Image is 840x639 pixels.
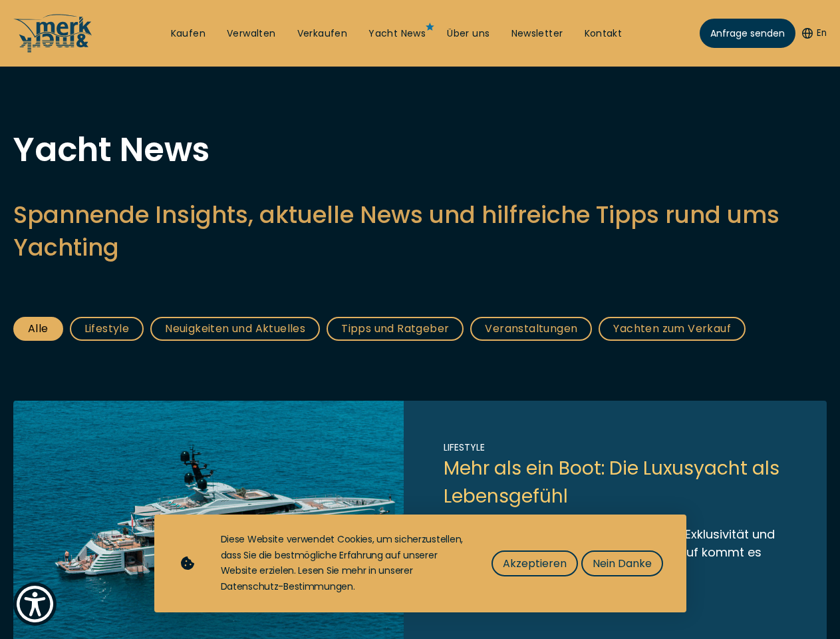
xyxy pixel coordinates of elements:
a: Neuigkeiten und Aktuelles [150,317,320,341]
a: Veranstaltungen [470,317,592,341]
a: Kaufen [171,27,206,41]
button: En [802,27,827,40]
a: Newsletter [511,27,563,41]
a: Yachten zum Verkauf [599,317,746,341]
span: Akzeptieren [503,555,567,572]
a: Anfrage senden [700,19,795,48]
button: Akzeptieren [491,550,578,576]
div: Diese Website verwendet Cookies, um sicherzustellen, dass Sie die bestmögliche Erfahrung auf unse... [221,532,465,595]
a: Über uns [447,27,490,41]
span: Anfrage senden [710,27,785,41]
a: Kontakt [585,27,623,41]
h2: Spannende Insights, aktuelle News und hilfreiche Tipps rund ums Yachting [13,198,827,264]
a: Verwalten [227,27,276,41]
a: Yacht News [368,27,426,41]
a: Lifestyle [70,317,144,341]
h1: Yacht News [13,133,827,166]
a: Verkaufen [297,27,348,41]
a: Datenschutz-Bestimmungen [221,580,353,593]
a: Tipps und Ratgeber [327,317,464,341]
button: Nein Danke [581,550,663,576]
span: Nein Danke [593,555,652,572]
button: Show Accessibility Preferences [13,582,57,626]
a: Alle [13,317,63,341]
